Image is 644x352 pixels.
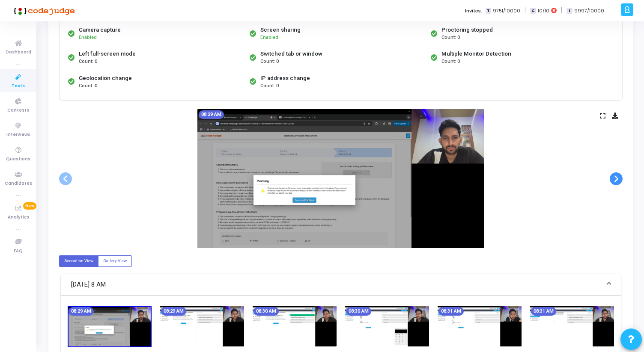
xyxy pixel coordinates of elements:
div: Proctoring stopped [441,26,493,34]
span: Contests [7,107,29,114]
mat-panel-title: [DATE] 8 AM [71,280,600,290]
img: screenshot-1756090742239.jpeg [68,306,152,347]
mat-chip: 08:31 AM [438,307,464,316]
span: Enabled [260,35,278,40]
img: screenshot-1756090802268.jpeg [253,306,337,346]
img: screenshot-1756090772230.jpeg [160,306,244,346]
mat-chip: 08:29 AM [69,307,94,316]
img: screenshot-1756090832260.jpeg [345,306,429,346]
span: Dashboard [6,49,31,56]
span: FAQ [14,248,23,255]
span: Enabled [79,35,97,40]
span: | [525,6,526,15]
span: Tests [12,83,25,90]
span: 9751/10000 [493,7,520,15]
span: C [530,8,536,14]
mat-chip: 08:30 AM [346,307,371,316]
img: screenshot-1756090742239.jpeg [197,109,484,248]
label: Invites: [465,7,482,15]
mat-expansion-panel-header: [DATE] 8 AM [61,274,621,296]
span: Count: 0 [260,83,279,90]
div: Screen sharing [260,26,301,34]
label: Gallery View [98,255,132,267]
div: Camera capture [79,26,121,34]
span: I [566,8,572,14]
img: screenshot-1756090892271.jpeg [530,306,614,346]
span: Questions [6,156,30,163]
div: Multiple Monitor Detection [441,50,511,58]
mat-chip: 08:31 AM [531,307,556,316]
mat-chip: 08:30 AM [253,307,279,316]
span: 9997/10000 [574,7,604,15]
span: Candidates [5,180,32,187]
span: Count: 0 [441,58,460,65]
div: Geolocation change [79,74,132,83]
div: IP address change [260,74,310,83]
span: 10/10 [538,7,549,15]
span: Count: 0 [79,83,97,90]
img: screenshot-1756090862257.jpeg [438,306,522,346]
mat-chip: 08:29 AM [199,110,224,119]
span: Analytics [8,214,29,221]
div: Switched tab or window [260,50,322,58]
span: Interviews [6,131,30,139]
img: logo [11,2,75,19]
label: Accordion View [59,255,98,267]
span: Count: 0 [260,58,279,65]
span: T [486,8,491,14]
span: Count: 0 [79,58,97,65]
span: Count: 0 [441,34,460,41]
div: Left full-screen mode [79,50,136,58]
span: | [561,6,562,15]
span: New [23,202,36,210]
mat-chip: 08:29 AM [161,307,186,316]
